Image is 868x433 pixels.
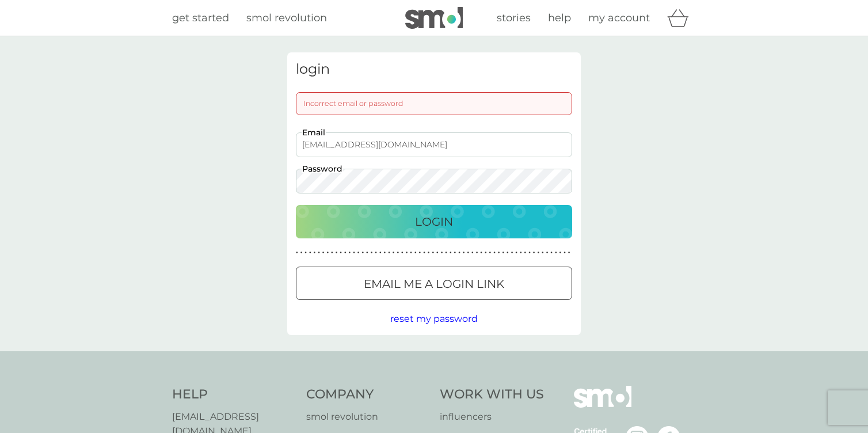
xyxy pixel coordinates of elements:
[390,313,478,324] span: reset my password
[361,250,364,256] p: ●
[401,250,403,256] p: ●
[548,12,571,24] span: help
[467,250,469,256] p: ●
[379,250,382,256] p: ●
[246,12,327,24] span: smol revolution
[344,250,347,256] p: ●
[296,92,572,115] div: Incorrect email or password
[550,250,553,256] p: ●
[390,312,478,326] button: reset my password
[397,250,399,256] p: ●
[172,12,229,24] span: get started
[436,250,439,256] p: ●
[296,61,572,78] h3: login
[296,250,298,256] p: ●
[364,275,504,293] p: Email me a login link
[476,250,478,256] p: ●
[309,250,311,256] p: ●
[574,386,631,425] img: smol
[314,250,316,256] p: ●
[559,250,562,256] p: ●
[432,250,434,256] p: ●
[393,250,395,256] p: ●
[296,267,572,300] button: Email me a login link
[300,250,303,256] p: ●
[515,250,517,256] p: ●
[326,250,329,256] p: ●
[564,250,566,256] p: ●
[463,250,465,256] p: ●
[528,250,531,256] p: ●
[542,250,544,256] p: ●
[306,409,429,424] a: smol revolution
[406,250,408,256] p: ●
[485,250,487,256] p: ●
[667,6,696,29] div: basket
[480,250,482,256] p: ●
[423,250,425,256] p: ●
[588,10,650,26] a: my account
[537,250,539,256] p: ●
[246,10,327,26] a: smol revolution
[507,250,509,256] p: ●
[450,250,452,256] p: ●
[568,250,570,256] p: ●
[172,386,295,404] h4: Help
[340,250,342,256] p: ●
[498,250,500,256] p: ●
[388,250,390,256] p: ●
[353,250,355,256] p: ●
[415,212,453,231] p: Login
[546,250,549,256] p: ●
[304,250,307,256] p: ●
[410,250,412,256] p: ●
[318,250,320,256] p: ●
[458,250,460,256] p: ●
[306,386,429,404] h4: Company
[331,250,333,256] p: ●
[296,205,572,238] button: Login
[533,250,535,256] p: ●
[493,250,496,256] p: ●
[440,409,544,424] a: influencers
[445,250,447,256] p: ●
[524,250,527,256] p: ●
[414,250,417,256] p: ●
[471,250,474,256] p: ●
[588,12,650,24] span: my account
[520,250,522,256] p: ●
[555,250,557,256] p: ●
[511,250,513,256] p: ●
[489,250,492,256] p: ●
[357,250,360,256] p: ●
[497,12,531,24] span: stories
[322,250,325,256] p: ●
[428,250,430,256] p: ●
[349,250,351,256] p: ●
[440,386,544,404] h4: Work With Us
[441,250,443,256] p: ●
[384,250,386,256] p: ●
[405,7,463,29] img: smol
[336,250,338,256] p: ●
[371,250,373,256] p: ●
[548,10,571,26] a: help
[172,10,229,26] a: get started
[419,250,421,256] p: ●
[497,10,531,26] a: stories
[375,250,377,256] p: ●
[366,250,368,256] p: ●
[454,250,456,256] p: ●
[502,250,504,256] p: ●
